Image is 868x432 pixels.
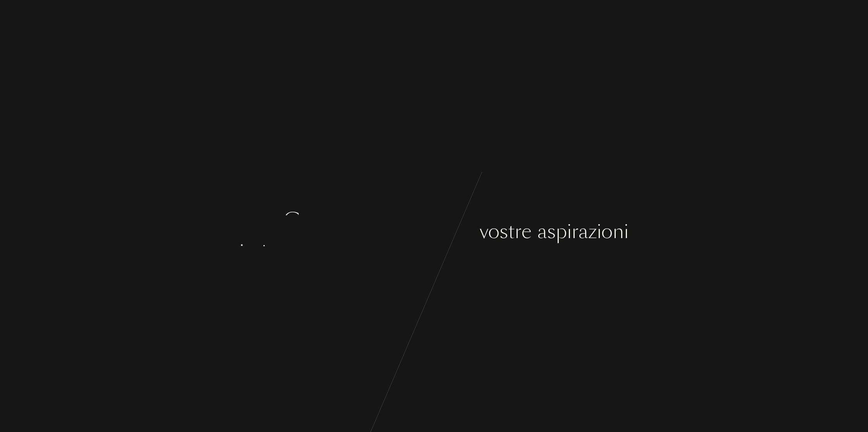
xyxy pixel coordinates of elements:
[475,186,487,215] div: n
[284,186,300,215] div: C
[291,217,301,246] div: e
[368,186,385,215] div: m
[441,186,450,215] div: a
[567,217,572,246] div: i
[563,186,575,215] div: d
[333,186,344,215] div: n
[459,217,464,246] div: l
[307,217,317,246] div: a
[347,217,356,246] div: s
[244,217,255,246] div: n
[547,217,556,246] div: s
[487,186,496,215] div: e
[300,186,311,215] div: o
[542,186,552,215] div: a
[239,217,244,246] div: i
[556,217,567,246] div: p
[465,186,475,215] div: u
[336,217,347,246] div: o
[455,186,465,215] div: c
[525,186,542,215] div: m
[588,217,597,246] div: z
[273,217,282,246] div: a
[597,217,601,246] div: i
[537,217,547,246] div: a
[499,217,508,246] div: s
[412,186,423,215] div: o
[327,217,336,246] div: v
[515,217,522,246] div: r
[552,186,563,215] div: n
[428,217,438,246] div: e
[403,186,412,215] div: c
[522,217,531,246] div: e
[572,217,579,246] div: r
[317,217,321,246] div: i
[311,186,328,215] div: m
[328,186,333,215] div: i
[503,186,514,215] div: d
[508,217,515,246] div: t
[575,186,584,215] div: e
[464,217,474,246] div: e
[362,217,369,246] div: r
[613,217,624,246] div: n
[380,217,391,246] div: g
[391,217,402,246] div: u
[444,217,454,246] div: a
[385,186,396,215] div: o
[417,217,422,246] div: i
[488,217,499,246] div: o
[344,186,353,215] div: c
[358,186,368,215] div: a
[282,217,291,246] div: s
[369,217,374,246] div: i
[411,217,417,246] div: t
[454,217,459,246] div: l
[356,217,362,246] div: t
[423,186,434,215] div: n
[601,217,613,246] div: o
[514,186,525,215] div: o
[480,217,488,246] div: v
[450,186,455,215] div: l
[402,217,411,246] div: s
[262,217,273,246] div: b
[624,217,629,246] div: i
[579,217,588,246] div: a
[353,186,358,215] div: i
